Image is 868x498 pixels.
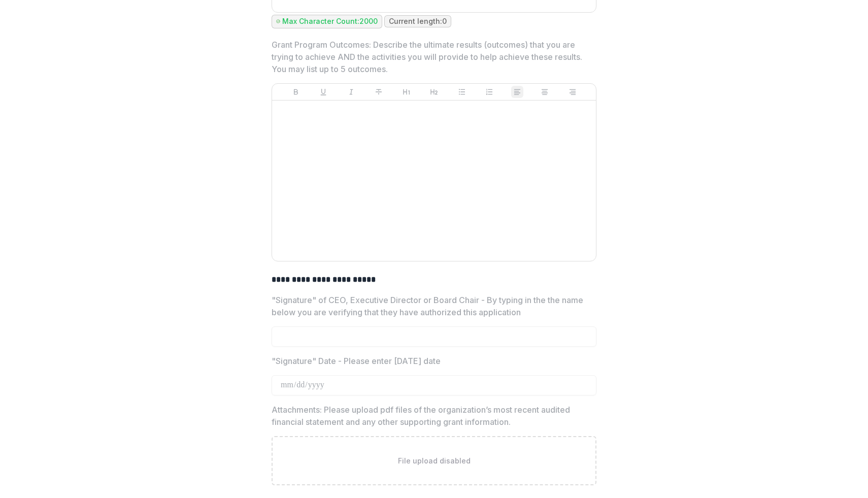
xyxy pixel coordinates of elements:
p: Attachments: Please upload pdf files of the organization’s most recent audited financial statemen... [272,404,590,428]
p: Current length: 0 [389,17,447,26]
button: Strike [373,86,385,98]
button: Align Center [539,86,551,98]
button: Bullet List [456,86,468,98]
button: Ordered List [483,86,495,98]
button: Italicize [345,86,357,98]
button: Align Right [566,86,579,98]
p: "Signature" Date - Please enter [DATE] date [272,355,441,367]
p: "Signature" of CEO, Executive Director or Board Chair - By typing in the the name below you are v... [272,294,590,318]
p: Grant Program Outcomes: Describe the ultimate results (outcomes) that you are trying to achieve A... [272,39,590,75]
button: Align Left [511,86,523,98]
p: File upload disabled [398,455,471,466]
button: Underline [317,86,329,98]
button: Bold [290,86,302,98]
button: Heading 1 [400,86,413,98]
p: Max Character Count: 2000 [282,17,378,26]
button: Heading 2 [428,86,440,98]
